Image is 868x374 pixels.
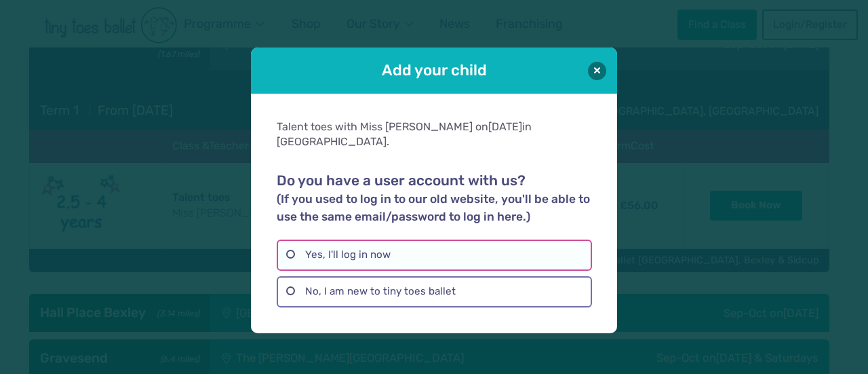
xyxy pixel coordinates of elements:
[488,120,522,133] span: [DATE]
[277,172,591,225] h2: Do you have a user account with us?
[277,119,591,150] div: Talent toes with Miss [PERSON_NAME] on in [GEOGRAPHIC_DATA].
[289,60,579,81] h1: Add your child
[277,192,590,223] small: (If you used to log in to our old website, you'll be able to use the same email/password to log i...
[277,240,591,271] label: Yes, I'll log in now
[277,276,591,307] label: No, I am new to tiny toes ballet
